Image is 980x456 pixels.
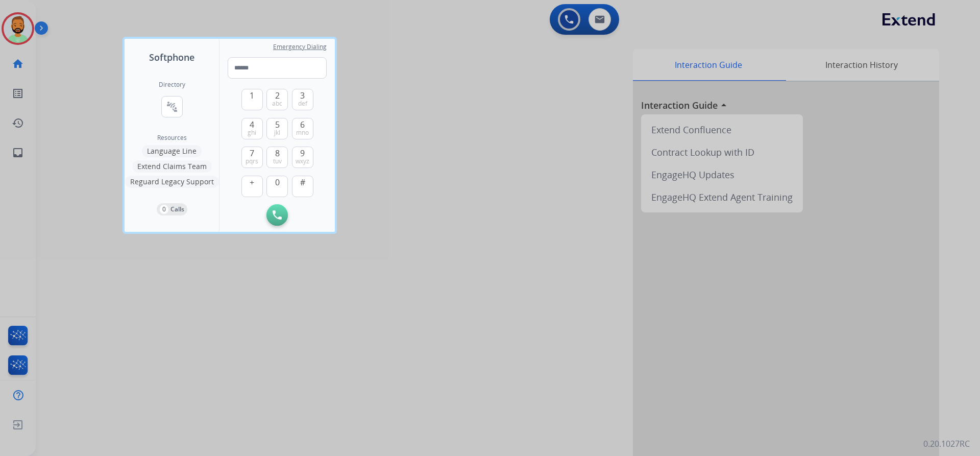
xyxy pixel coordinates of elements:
[273,157,282,165] span: tuv
[250,118,254,131] span: 4
[241,176,263,197] button: +
[250,147,254,159] span: 7
[160,205,168,214] p: 0
[274,129,280,137] span: jkl
[292,118,313,139] button: 6mno
[125,176,219,188] button: Reguard Legacy Support
[266,89,288,110] button: 2abc
[275,176,280,188] span: 0
[275,89,280,102] span: 2
[159,81,185,89] h2: Directory
[273,210,282,220] img: call-button
[300,147,305,159] span: 9
[142,145,202,157] button: Language Line
[266,176,288,197] button: 0
[241,118,263,139] button: 4ghi
[149,50,194,64] span: Softphone
[248,129,256,137] span: ghi
[292,176,313,197] button: #
[132,160,212,173] button: Extend Claims Team
[298,100,307,108] span: def
[923,438,970,450] p: 0.20.1027RC
[170,205,184,214] p: Calls
[241,89,263,110] button: 1
[296,129,309,137] span: mno
[241,147,263,168] button: 7pqrs
[275,118,280,131] span: 5
[273,43,327,51] span: Emergency Dialing
[300,118,305,131] span: 6
[157,203,187,215] button: 0Calls
[250,176,254,188] span: +
[166,101,178,113] mat-icon: connect_without_contact
[246,157,258,165] span: pqrs
[266,147,288,168] button: 8tuv
[275,147,280,159] span: 8
[296,157,309,165] span: wxyz
[157,134,187,142] span: Resources
[300,176,305,188] span: #
[272,100,282,108] span: abc
[266,118,288,139] button: 5jkl
[292,89,313,110] button: 3def
[250,89,254,102] span: 1
[300,89,305,102] span: 3
[292,147,313,168] button: 9wxyz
